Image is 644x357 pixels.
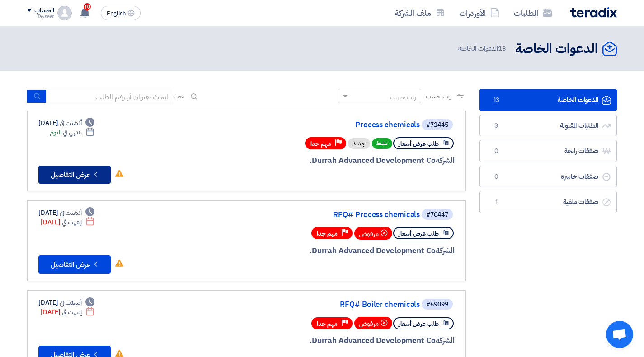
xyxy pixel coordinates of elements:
[237,335,455,347] div: Durrah Advanced Development Co.
[239,211,420,219] a: RFQ# Process chemicals
[436,155,455,166] span: الشركة
[237,245,455,257] div: Durrah Advanced Development Co.
[491,96,502,105] span: 13
[479,115,617,137] a: الطلبات المقبولة3
[491,198,502,207] span: 1
[426,212,448,218] div: #70447
[84,3,91,10] span: 10
[452,2,507,23] a: الأوردرات
[41,307,94,317] div: [DATE]
[101,6,141,20] button: English
[348,138,370,149] div: جديد
[507,2,559,23] a: الطلبات
[426,301,448,308] div: #69099
[60,118,81,128] span: أنشئت في
[436,245,455,256] span: الشركة
[173,92,185,101] span: بحث
[399,139,439,148] span: طلب عرض أسعار
[372,138,392,149] span: نشط
[34,7,54,14] div: الحساب
[388,2,452,23] a: ملف الشركة
[354,317,392,329] div: مرفوض
[38,166,111,184] button: عرض التفاصيل
[426,122,448,128] div: #71445
[47,90,173,103] input: ابحث بعنوان أو رقم الطلب
[107,10,126,17] span: English
[62,218,81,227] span: إنتهت في
[498,43,506,53] span: 13
[317,320,338,328] span: مهم جدا
[38,208,94,218] div: [DATE]
[239,121,420,129] a: Process chemicals
[399,320,439,328] span: طلب عرض أسعار
[436,335,455,346] span: الشركة
[479,140,617,162] a: صفقات رابحة0
[310,139,331,148] span: مهم جدا
[63,128,81,137] span: ينتهي في
[57,6,72,20] img: profile_test.png
[426,92,451,101] span: رتب حسب
[62,307,81,317] span: إنتهت في
[390,93,416,102] div: رتب حسب
[50,128,94,137] div: اليوم
[458,43,508,54] span: الدعوات الخاصة
[606,321,633,348] div: Open chat
[399,229,439,238] span: طلب عرض أسعار
[38,118,94,128] div: [DATE]
[515,40,598,58] h2: الدعوات الخاصة
[491,121,502,130] span: 3
[479,89,617,111] a: الدعوات الخاصة13
[354,227,392,240] div: مرفوض
[27,14,54,19] div: Tayseer
[570,7,617,18] img: Teradix logo
[60,208,81,218] span: أنشئت في
[60,298,81,307] span: أنشئت في
[479,191,617,213] a: صفقات ملغية1
[239,301,420,309] a: RFQ# Boiler chemicals
[491,172,502,181] span: 0
[38,255,111,274] button: عرض التفاصيل
[317,229,338,238] span: مهم جدا
[41,218,94,227] div: [DATE]
[237,155,455,167] div: Durrah Advanced Development Co.
[491,147,502,156] span: 0
[479,166,617,188] a: صفقات خاسرة0
[38,298,94,307] div: [DATE]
